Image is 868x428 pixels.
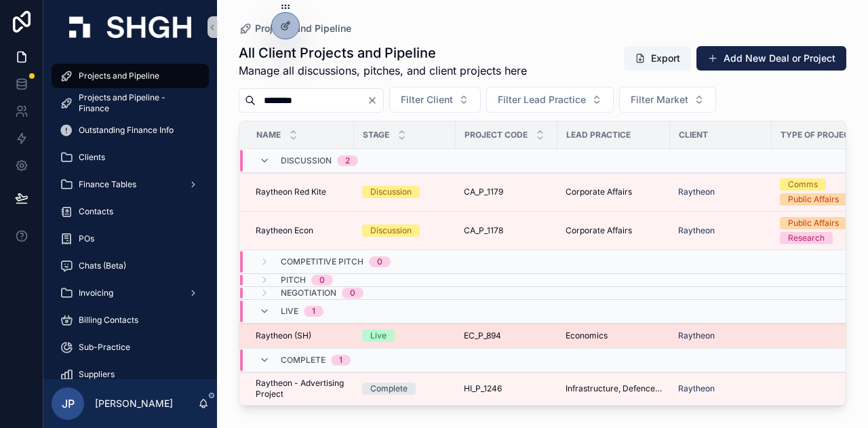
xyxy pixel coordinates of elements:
[281,306,298,317] span: Live
[52,118,209,142] a: Outstanding Finance Info
[566,225,662,236] a: Corporate Affairs
[362,330,448,342] a: Live
[319,275,325,286] div: 0
[52,172,209,197] a: Finance Tables
[95,397,173,410] p: [PERSON_NAME]
[256,187,346,197] a: Raytheon Red Kite
[281,275,306,286] span: Pitch
[256,130,281,140] span: Name
[678,383,715,394] a: Raytheon
[370,186,412,198] div: Discussion
[370,225,412,237] div: Discussion
[79,342,130,353] span: Sub-Practice
[464,187,503,197] span: CA_P_1179
[79,206,113,217] span: Contacts
[566,330,662,341] a: Economics
[52,308,209,332] a: Billing Contacts
[281,355,325,366] span: Complete
[678,330,715,341] a: Raytheon
[256,187,326,197] span: Raytheon Red Kite
[52,362,209,387] a: Suppliers
[256,378,346,400] a: Raytheon - Advertising Project
[566,383,662,394] a: Infrastructure, Defence, Industrial, Transport
[678,383,764,394] a: Raytheon
[52,145,209,170] a: Clients
[566,187,662,197] a: Corporate Affairs
[312,306,315,317] div: 1
[566,187,632,197] span: Corporate Affairs
[624,46,691,71] button: Export
[363,130,389,140] span: Stage
[256,225,346,236] a: Raytheon Econ
[239,22,351,35] a: Projects and Pipeline
[370,383,408,395] div: Complete
[370,330,387,342] div: Live
[788,193,839,206] div: Public Affairs
[362,186,448,198] a: Discussion
[79,315,138,326] span: Billing Contacts
[678,225,764,236] a: Raytheon
[631,93,688,106] span: Filter Market
[679,130,708,140] span: Client
[350,288,355,298] div: 0
[79,179,136,190] span: Finance Tables
[256,330,346,341] a: Raytheon (SH)
[62,395,75,412] span: JP
[464,225,503,236] span: CA_P_1178
[498,93,586,106] span: Filter Lead Practice
[678,187,715,197] a: Raytheon
[52,91,209,115] a: Projects and Pipeline - Finance
[79,260,126,271] span: Chats (Beta)
[619,87,716,113] button: Select Button
[52,281,209,305] a: Invoicing
[486,87,614,113] button: Select Button
[464,383,502,394] span: HI_P_1246
[465,130,528,140] span: Project Code
[52,199,209,224] a: Contacts
[367,95,383,106] button: Clear
[389,87,481,113] button: Select Button
[79,233,94,244] span: POs
[788,217,839,229] div: Public Affairs
[256,225,313,236] span: Raytheon Econ
[345,155,350,166] div: 2
[281,155,332,166] span: Discussion
[696,46,846,71] button: Add New Deal or Project
[79,152,105,163] span: Clients
[781,130,855,140] span: Type of Project
[566,225,632,236] span: Corporate Affairs
[79,288,113,298] span: Invoicing
[79,369,115,380] span: Suppliers
[52,227,209,251] a: POs
[788,232,825,244] div: Research
[362,383,448,395] a: Complete
[79,92,195,114] span: Projects and Pipeline - Finance
[678,330,764,341] a: Raytheon
[362,225,448,237] a: Discussion
[566,330,608,341] span: Economics
[678,187,764,197] a: Raytheon
[52,254,209,278] a: Chats (Beta)
[79,71,159,81] span: Projects and Pipeline
[52,335,209,359] a: Sub-Practice
[281,288,336,298] span: Negotiation
[239,43,527,62] h1: All Client Projects and Pipeline
[69,16,191,38] img: App logo
[52,64,209,88] a: Projects and Pipeline
[464,330,549,341] a: EC_P_894
[377,256,382,267] div: 0
[464,330,501,341] span: EC_P_894
[464,187,549,197] a: CA_P_1179
[401,93,453,106] span: Filter Client
[43,54,217,379] div: scrollable content
[678,225,715,236] a: Raytheon
[464,225,549,236] a: CA_P_1178
[339,355,342,366] div: 1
